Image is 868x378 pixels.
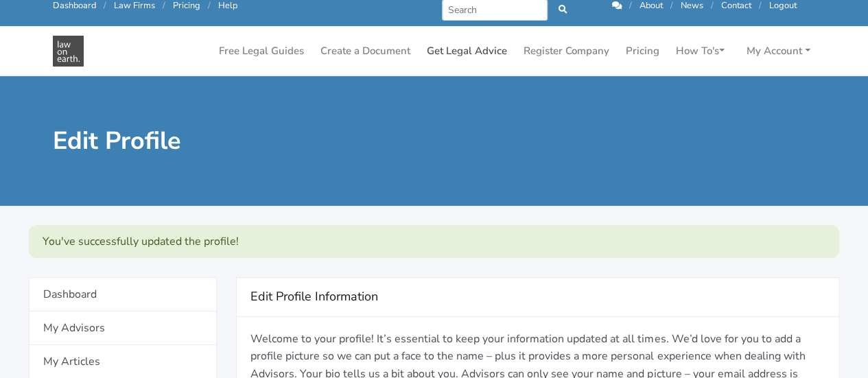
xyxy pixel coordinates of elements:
[670,38,730,64] a: How To's
[29,225,839,258] div: You've successfully updated the profile!
[315,38,416,64] a: Create a Document
[421,38,513,64] a: Get Legal Advice
[741,38,816,64] a: My Account
[250,286,825,308] h4: Edit Profile Information
[620,38,665,64] a: Pricing
[53,126,425,156] h1: Edit Profile
[53,36,84,67] img: Law On Earth
[29,311,217,345] a: My Advisors
[29,277,217,311] a: Dashboard
[213,38,309,64] a: Free Legal Guides
[518,38,615,64] a: Register Company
